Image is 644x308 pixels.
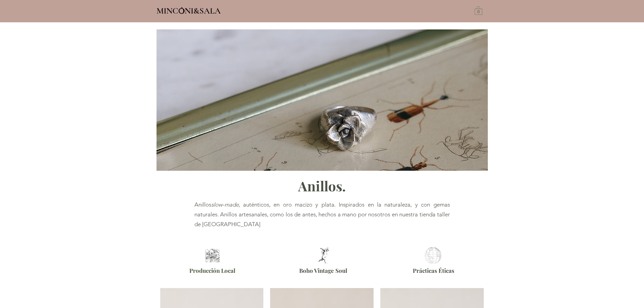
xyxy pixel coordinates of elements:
[299,267,347,274] span: Boho Vintage Soul
[157,4,221,16] a: MINCONI&SALA
[298,177,346,195] span: Anillos.
[423,247,443,263] img: Joyería Ética
[211,201,239,208] span: slow-made
[179,7,185,14] img: Minconi Sala
[475,6,482,15] a: Carrito con 0 ítems
[189,267,235,274] span: Producción Local
[313,247,334,263] img: Joyas de estilo Boho Vintage
[413,267,454,274] span: Prácticas Éticas
[157,6,221,16] span: MINCONI&SALA
[157,29,488,171] img: Anillos artesanales inspirados en la naturaleza
[204,249,221,262] img: Joyeria Barcelona
[194,201,450,228] span: Anillos , auténticos, en oro macizo y plata. Inspirados en la naturaleza, y con gemas naturales. ...
[477,10,480,15] text: 0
